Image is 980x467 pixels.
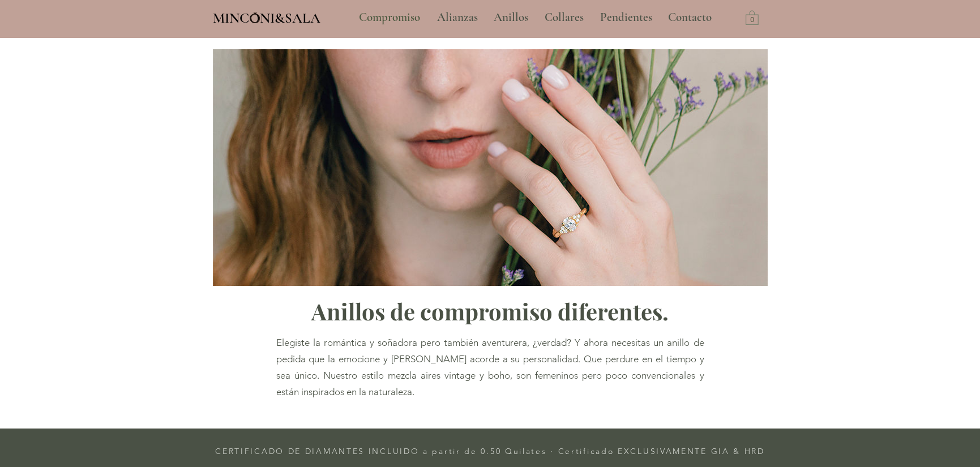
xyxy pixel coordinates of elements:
[660,3,721,32] a: Contacto
[215,446,765,456] span: CERTIFICADO DE DIAMANTES INCLUIDO a partir de 0.50 Quilates · Certificado EXCLUSIVAMENTE GIA & HRD
[539,3,589,32] p: Collares
[431,3,483,32] p: Alianzas
[750,16,754,24] text: 0
[536,3,592,32] a: Collares
[213,10,320,27] span: MINCONI&SALA
[746,10,759,25] a: Carrito con 0 ítems
[213,49,768,286] img: Anillo de compromiso Vintage Minconi Sala
[429,3,485,32] a: Alianzas
[350,3,429,32] a: Compromiso
[485,3,536,32] a: Anillos
[594,3,658,32] p: Pendientes
[311,296,669,326] span: Anillos de compromiso diferentes.
[662,3,717,32] p: Contacto
[328,3,743,32] nav: Sitio
[276,337,704,397] span: Elegiste la romántica y soñadora pero también aventurera, ¿verdad? Y ahora necesitas un anillo de...
[213,7,320,26] a: MINCONI&SALA
[353,3,426,32] p: Compromiso
[592,3,660,32] a: Pendientes
[250,12,260,23] img: Minconi Sala
[488,3,534,32] p: Anillos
